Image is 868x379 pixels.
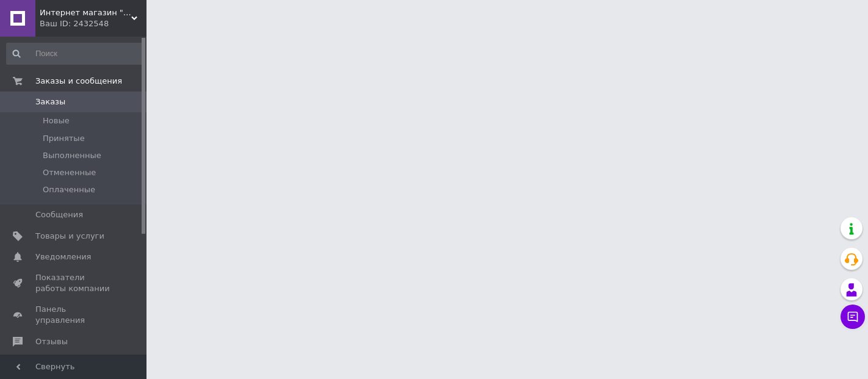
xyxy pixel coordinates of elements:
span: Выполненные [43,150,101,161]
span: Уведомления [35,251,91,262]
span: Отмененные [43,167,96,178]
span: Новые [43,115,70,126]
span: Панель управления [35,304,113,326]
span: Оплаченные [43,184,95,195]
div: Ваш ID: 2432548 [40,18,146,29]
span: Отзывы [35,336,68,347]
span: Принятые [43,133,85,144]
span: Показатели работы компании [35,272,113,294]
span: Заказы [35,96,65,107]
button: Чат с покупателем [841,305,865,329]
span: Интернет магазин "ПЕГАС" [40,7,131,18]
span: Заказы и сообщения [35,76,122,87]
input: Поиск [6,43,144,65]
span: Товары и услуги [35,231,104,242]
span: Сообщения [35,209,83,220]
